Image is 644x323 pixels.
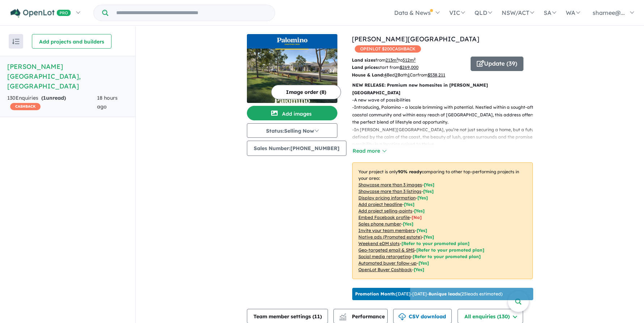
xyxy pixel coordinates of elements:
b: Land sizes [352,57,375,63]
span: OPENLOT $ 200 CASHBACK [355,45,421,53]
u: Embed Facebook profile [358,215,410,220]
u: Automated buyer follow-up [358,260,417,266]
img: download icon [399,313,406,320]
u: Sales phone number [358,221,401,227]
span: sharnee@... [593,9,625,16]
span: 18 hours ago [97,95,118,110]
div: 130 Enquir ies [7,94,97,111]
u: $ 269,000 [400,65,418,70]
span: [Yes] [424,234,434,240]
span: to [398,57,416,63]
b: Land prices [352,65,378,70]
img: Palomino - Armstrong Creek [247,49,337,103]
u: $ 538,211 [428,72,445,78]
span: CASHBACK [10,103,41,110]
button: Image order (8) [271,85,341,99]
span: [ Yes ] [424,182,434,187]
span: [ No ] [412,215,422,220]
img: sort.svg [12,39,20,44]
input: Try estate name, suburb, builder or developer [110,5,273,21]
u: 2 [395,72,397,78]
button: Sales Number:[PHONE_NUMBER] [247,141,346,156]
u: 4 [384,72,387,78]
u: Display pricing information [358,195,416,200]
u: Showcase more than 3 images [358,182,422,187]
span: [Refer to your promoted plan] [416,247,484,253]
p: from [352,57,465,64]
h5: [PERSON_NAME][GEOGRAPHIC_DATA] , [GEOGRAPHIC_DATA] [7,62,128,91]
span: [ Yes ] [423,189,434,194]
button: Status:Selling Now [247,123,337,138]
p: Bed Bath Car from [352,71,465,79]
span: [ Yes ] [404,202,414,207]
p: - Introducing, Palomino – a locale brimming with potential. Nestled within a sought-after coastal... [352,104,539,126]
img: Palomino - Armstrong Creek Logo [250,37,334,46]
u: 213 m [386,57,398,63]
strong: ( unread) [41,95,66,101]
span: [Refer to your promoted plan] [413,254,481,259]
b: Promotion Month: [355,291,396,297]
b: House & Land: [352,72,384,78]
u: Add project headline [358,202,402,207]
u: 1 [408,72,410,78]
sup: 2 [396,57,398,61]
img: bar-chart.svg [339,316,346,320]
u: Social media retargeting [358,254,411,259]
span: [Yes] [418,260,429,266]
span: [ Yes ] [417,228,427,233]
button: Add projects and builders [32,34,111,49]
u: Showcase more than 3 listings [358,189,421,194]
img: line-chart.svg [340,313,346,317]
u: Native ads (Promoted estate) [358,234,422,240]
u: Weekend eDM slots [358,241,400,246]
u: Add project selling-points [358,208,412,214]
p: [DATE] - [DATE] - ( 25 leads estimated) [355,291,502,297]
span: [ Yes ] [414,208,425,214]
span: [Yes] [414,267,424,272]
button: Read more [352,147,386,155]
img: Openlot PRO Logo White [10,9,71,18]
span: Performance [340,313,385,320]
a: [PERSON_NAME][GEOGRAPHIC_DATA] [352,35,479,43]
p: start from [352,64,465,71]
p: - In [PERSON_NAME][GEOGRAPHIC_DATA], you’re not just securing a home, but a future defined by the... [352,126,539,148]
span: [Refer to your promoted plan] [401,241,470,246]
span: 1 [43,95,46,101]
button: Add images [247,106,337,120]
p: - A new wave of possibilities [352,96,539,104]
span: 11 [314,313,320,320]
u: Geo-targeted email & SMS [358,247,414,253]
u: Invite your team members [358,228,415,233]
span: [ Yes ] [403,221,413,227]
button: Update (39) [471,57,523,71]
u: 512 m [403,57,416,63]
b: 90 % ready [398,169,422,174]
span: [ Yes ] [417,195,428,200]
a: Palomino - Armstrong Creek LogoPalomino - Armstrong Creek [247,34,337,103]
p: Your project is only comparing to other top-performing projects in your area: - - - - - - - - - -... [352,162,533,279]
u: OpenLot Buyer Cashback [358,267,412,272]
p: NEW RELEASE: Premium new homesites in [PERSON_NAME][GEOGRAPHIC_DATA] [352,82,533,96]
sup: 2 [414,57,416,61]
b: 8 unique leads [429,291,460,297]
